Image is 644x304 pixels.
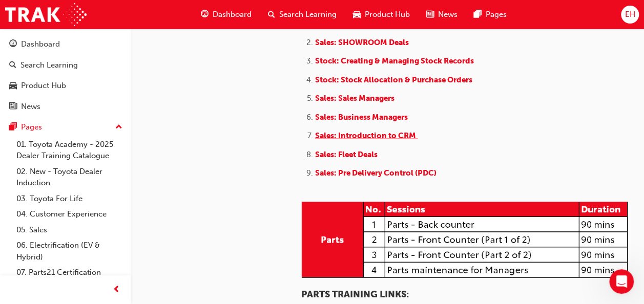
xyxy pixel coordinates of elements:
span: Product Hub [365,9,410,20]
a: Search Learning [4,56,127,75]
button: EH [621,6,639,24]
a: pages-iconPages [466,4,515,25]
span: search-icon [9,61,16,70]
span: Sales: SHOWROOM Deals [315,38,409,47]
span: News [438,9,458,20]
img: Trak [5,3,87,26]
a: car-iconProduct Hub [345,4,418,25]
span: prev-icon [113,284,120,296]
button: Pages [4,118,127,137]
span: search-icon [268,8,275,21]
a: Sales: Pre Delivery Control (PDC) [315,168,439,178]
a: 02. New - Toyota Dealer Induction [12,164,127,191]
span: car-icon [9,81,17,91]
span: pages-icon [474,8,482,21]
span: Sales: Sales Managers [315,94,394,103]
span: news-icon [9,102,17,112]
a: 03. Toyota For Life [12,191,127,207]
a: Dashboard [4,35,127,54]
span: guage-icon [9,40,17,49]
a: Sales: Introduction to CRM [315,131,418,140]
a: Product Hub [4,76,127,95]
span: up-icon [115,121,122,134]
span: pages-icon [9,123,17,132]
span: EH [625,9,635,20]
a: Sales: Fleet Deals ​ [315,150,389,159]
a: 05. Sales [12,222,127,238]
a: News [4,97,127,116]
span: car-icon [353,8,361,21]
a: Stock: Creating & Managing Stock Records [315,56,474,66]
span: Sales: Business Managers [315,113,408,122]
a: Sales: Sales Managers [315,94,397,103]
div: Pages [21,121,42,133]
span: Dashboard [213,9,252,20]
a: Sales: SHOWROOM Deals [315,38,411,47]
span: PARTS TRAINING LINKS: [301,289,409,300]
div: News [21,101,40,113]
span: Sales: Pre Delivery Control (PDC) [315,168,437,178]
span: Pages [486,9,507,20]
a: 01. Toyota Academy - 2025 Dealer Training Catalogue [12,137,127,164]
span: news-icon [426,8,434,21]
div: Search Learning [20,59,78,71]
div: Dashboard [21,38,60,50]
a: 04. Customer Experience [12,206,127,222]
a: 06. Electrification (EV & Hybrid) [12,237,127,265]
span: Search Learning [279,9,337,20]
a: Stock: Stock Allocation & Purchase Orders [315,75,472,84]
a: 07. Parts21 Certification [12,265,127,280]
a: Sales: Business Managers [315,113,410,122]
span: guage-icon [201,8,209,21]
div: Product Hub [21,80,66,92]
a: news-iconNews [418,4,466,25]
button: DashboardSearch LearningProduct HubNews [4,33,127,118]
iframe: Intercom live chat [609,269,634,294]
a: search-iconSearch Learning [260,4,345,25]
a: guage-iconDashboard [193,4,260,25]
span: Sales: Introduction to CRM [315,131,416,140]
